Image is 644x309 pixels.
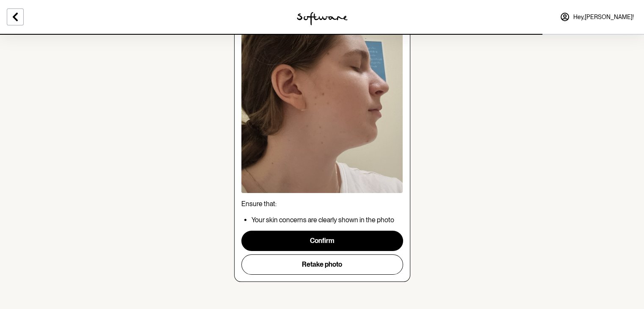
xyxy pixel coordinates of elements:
button: Confirm [241,231,403,251]
p: Ensure that: [241,200,403,208]
button: Retake photo [241,254,403,275]
span: Hey, [PERSON_NAME] ! [573,14,634,21]
img: software logo [297,12,348,25]
a: Hey,[PERSON_NAME]! [555,7,639,27]
p: Your skin concerns are clearly shown in the photo [252,216,403,224]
